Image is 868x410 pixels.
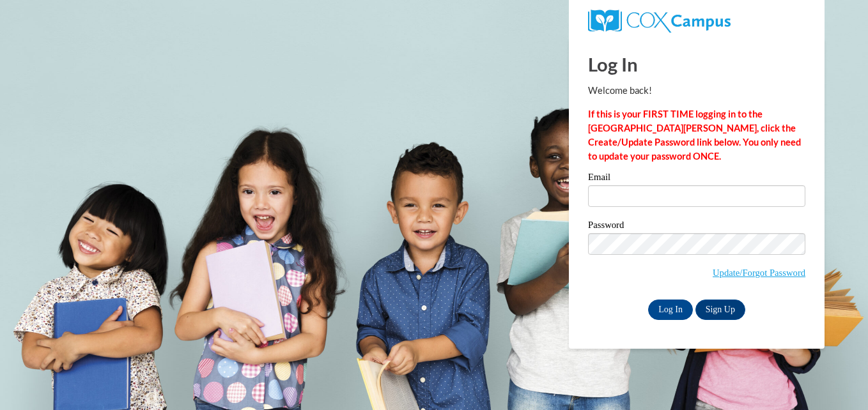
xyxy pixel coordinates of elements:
[695,300,745,320] a: Sign Up
[588,84,805,98] p: Welcome back!
[588,51,805,77] h1: Log In
[648,300,693,320] input: Log In
[588,10,731,33] img: COX Campus
[588,172,805,185] label: Email
[713,268,805,278] a: Update/Forgot Password
[588,109,801,162] strong: If this is your FIRST TIME logging in to the [GEOGRAPHIC_DATA][PERSON_NAME], click the Create/Upd...
[588,15,731,26] a: COX Campus
[588,220,805,233] label: Password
